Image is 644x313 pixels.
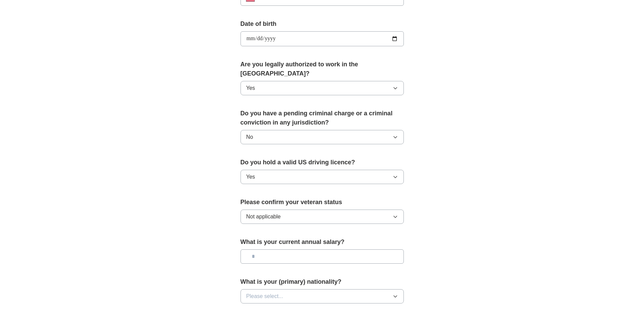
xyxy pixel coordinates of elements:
[241,237,404,247] label: What is your current annual salary?
[241,198,404,207] label: Please confirm your veteran status
[241,19,404,29] label: Date of birth
[246,133,253,141] span: No
[241,170,404,184] button: Yes
[246,173,255,181] span: Yes
[241,158,404,167] label: Do you hold a valid US driving licence?
[241,277,404,286] label: What is your (primary) nationality?
[241,109,404,127] label: Do you have a pending criminal charge or a criminal conviction in any jurisdiction?
[246,213,281,221] span: Not applicable
[241,81,404,95] button: Yes
[241,60,404,78] label: Are you legally authorized to work in the [GEOGRAPHIC_DATA]?
[241,130,404,144] button: No
[241,210,404,224] button: Not applicable
[246,84,255,92] span: Yes
[241,289,404,303] button: Please select...
[246,292,283,300] span: Please select...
